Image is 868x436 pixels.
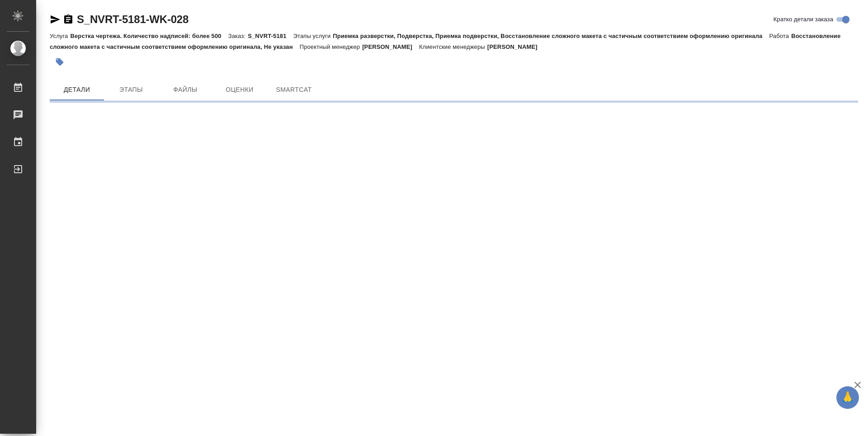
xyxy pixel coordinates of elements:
p: [PERSON_NAME] [487,43,544,50]
span: Детали [55,84,99,95]
button: Добавить тэг [50,52,70,72]
span: SmartCat [272,84,316,95]
button: Скопировать ссылку [63,14,74,25]
span: Этапы [109,84,153,95]
p: Проектный менеджер [300,43,362,50]
span: Кратко детали заказа [774,15,833,24]
button: Скопировать ссылку для ЯМессенджера [50,14,61,25]
span: 🙏 [840,388,855,407]
p: Клиентские менеджеры [419,43,487,50]
span: Оценки [218,84,261,95]
p: [PERSON_NAME] [362,43,419,50]
a: S_NVRT-5181-WK-028 [77,13,189,25]
p: Верстка чертежа. Количество надписей: более 500 [70,33,228,39]
p: Услуга [50,33,70,39]
p: Этапы услуги [293,33,333,39]
button: 🙏 [836,386,859,409]
p: Приемка разверстки, Подверстка, Приемка подверстки, Восстановление сложного макета с частичным со... [333,33,769,39]
p: Работа [769,33,791,39]
span: Файлы [164,84,207,95]
p: S_NVRT-5181 [248,33,293,39]
p: Заказ: [228,33,248,39]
